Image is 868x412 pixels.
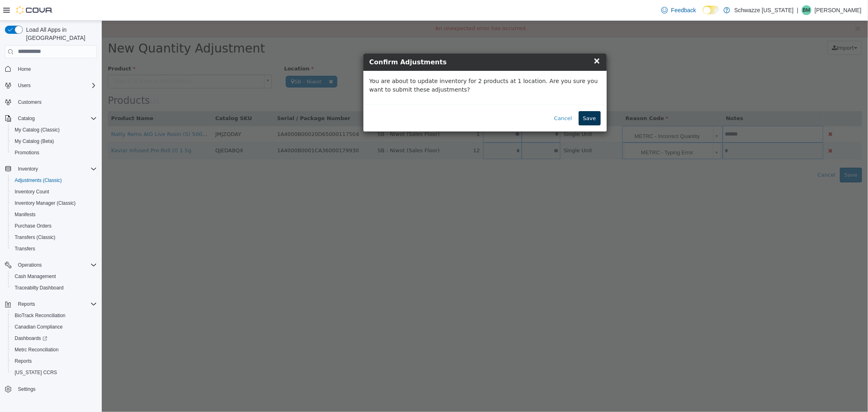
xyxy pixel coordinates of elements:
span: BioTrack Reconciliation [11,311,97,320]
a: Cash Management [11,272,59,281]
p: Schwazze [US_STATE] [734,5,794,15]
button: Canadian Compliance [8,321,100,333]
span: Adjustments (Classic) [11,175,97,185]
span: Purchase Orders [11,221,97,231]
span: Washington CCRS [11,368,97,377]
span: Promotions [15,149,39,156]
button: Operations [2,259,100,271]
button: Users [15,81,34,90]
span: Reports [15,358,32,364]
span: Inventory Manager (Classic) [11,198,97,208]
a: Adjustments (Classic) [11,175,65,185]
span: Reports [15,299,97,309]
button: Catalog [15,114,38,123]
a: BioTrack Reconciliation [11,311,69,320]
span: [US_STATE] CCRS [15,369,57,376]
a: Metrc Reconciliation [11,345,62,355]
span: Catalog [18,115,35,122]
a: Reports [11,356,35,366]
button: Transfers [8,243,100,254]
span: Home [15,64,97,74]
span: Cash Management [11,272,97,281]
button: Inventory Manager (Classic) [8,197,100,209]
span: Manifests [15,211,35,218]
button: Settings [2,383,100,395]
span: Inventory [15,164,97,174]
span: My Catalog (Beta) [11,136,97,146]
a: Dashboards [11,333,50,343]
span: Inventory Count [15,188,49,195]
button: Inventory Count [8,186,100,197]
span: Purchase Orders [15,223,52,229]
p: [PERSON_NAME] [815,5,861,15]
div: Brian Matthew Tornow [802,5,811,15]
span: Operations [18,262,42,268]
span: Transfers [15,245,35,252]
span: My Catalog (Beta) [15,138,54,145]
button: Save [477,90,499,105]
span: Promotions [11,148,97,158]
a: Settings [15,384,39,394]
button: My Catalog (Beta) [8,136,100,147]
button: Metrc Reconciliation [8,344,100,355]
span: Customers [15,97,97,107]
span: My Catalog (Classic) [11,125,97,135]
button: Inventory [15,164,41,174]
a: Purchase Orders [11,221,55,231]
span: Canadian Compliance [15,324,63,330]
span: Users [15,81,97,90]
span: Home [18,66,31,72]
button: Cash Management [8,271,100,282]
span: Traceabilty Dashboard [15,285,63,291]
a: Dashboards [8,333,100,344]
span: Metrc Reconciliation [15,346,59,353]
button: Traceabilty Dashboard [8,282,100,294]
button: Users [2,80,100,91]
span: Manifests [11,210,97,219]
button: Operations [15,260,45,270]
a: Inventory Manager (Classic) [11,198,79,208]
span: Transfers [11,244,97,254]
span: Catalog [15,114,97,123]
span: Inventory Manager (Classic) [15,200,76,206]
span: My Catalog (Classic) [15,127,60,133]
span: Operations [15,260,97,270]
button: BioTrack Reconciliation [8,310,100,321]
a: Customers [15,97,45,107]
a: My Catalog (Beta) [11,136,57,146]
span: Settings [18,386,35,392]
button: Customers [2,96,100,108]
span: Users [18,82,31,89]
a: Transfers [11,244,38,254]
a: Feedback [658,2,699,18]
button: My Catalog (Classic) [8,124,100,136]
button: Inventory [2,163,100,175]
button: Adjustments (Classic) [8,175,100,186]
a: Traceabilty Dashboard [11,283,67,293]
span: Inventory [18,166,38,172]
button: Purchase Orders [8,220,100,232]
a: Canadian Compliance [11,322,66,332]
button: [US_STATE] CCRS [8,367,100,378]
button: Reports [15,299,38,309]
span: Customers [18,99,42,105]
button: Home [2,63,100,75]
span: Reports [11,356,97,366]
span: Traceabilty Dashboard [11,283,97,293]
span: Dashboards [15,335,47,342]
a: Transfers (Classic) [11,232,59,242]
h4: Confirm Adjustments [268,37,499,46]
input: Dark Mode [703,6,720,14]
a: Manifests [11,210,39,219]
a: Inventory Count [11,187,52,197]
span: Adjustments (Classic) [15,177,62,184]
button: Reports [8,355,100,367]
a: My Catalog (Classic) [11,125,63,135]
button: Catalog [2,113,100,124]
button: Transfers (Classic) [8,232,100,243]
span: Reports [18,301,35,307]
span: Transfers (Classic) [11,232,97,242]
span: BM [803,5,810,15]
a: Home [15,64,34,74]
